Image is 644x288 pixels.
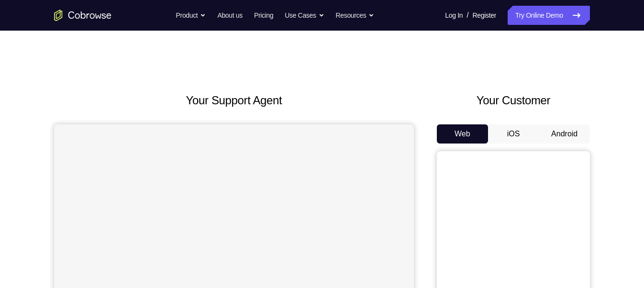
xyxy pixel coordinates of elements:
[539,124,590,144] button: Android
[285,6,324,25] button: Use Cases
[254,6,273,25] a: Pricing
[466,10,468,21] span: /
[54,10,111,21] a: Go to the home page
[176,6,206,25] button: Product
[54,92,414,109] h2: Your Support Agent
[437,124,488,144] button: Web
[336,6,375,25] button: Resources
[445,6,463,25] a: Log In
[473,6,496,25] a: Register
[217,6,242,25] a: About us
[508,6,590,25] a: Try Online Demo
[488,124,539,144] button: iOS
[437,92,590,109] h2: Your Customer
